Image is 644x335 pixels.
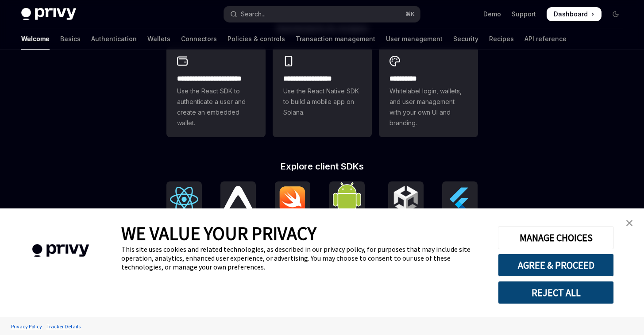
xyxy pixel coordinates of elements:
div: Search... [241,9,266,19]
a: API reference [524,28,567,50]
a: User management [386,28,443,50]
a: Recipes [489,28,514,50]
a: Privacy Policy [9,319,44,334]
a: **** *****Whitelabel login, wallets, and user management with your own UI and branding. [379,47,478,137]
a: Connectors [181,28,217,50]
a: **** **** **** ***Use the React Native SDK to build a mobile app on Solana. [273,47,372,137]
img: Android (Kotlin) [333,182,361,216]
a: Demo [483,10,501,19]
span: Whitelabel login, wallets, and user management with your own UI and branding. [389,86,467,128]
span: WE VALUE YOUR PRIVACY [121,222,316,245]
span: Use the React SDK to authenticate a user and create an embedded wallet. [177,86,255,128]
span: Dashboard [554,10,588,19]
button: AGREE & PROCEED [498,254,614,277]
a: ReactReact [166,181,202,227]
div: This site uses cookies and related technologies, as described in our privacy policy, for purposes... [121,245,485,271]
a: FlutterFlutter [442,181,478,227]
a: UnityUnity [388,181,424,227]
a: Basics [60,28,81,50]
a: Authentication [91,28,137,50]
button: Open search [224,6,420,22]
a: Android (Kotlin)Android (Kotlin) [329,181,369,227]
a: React NativeReact Native [220,181,256,227]
span: ⌘ K [405,11,415,18]
img: company logo [13,231,108,270]
a: iOS (Swift)iOS (Swift) [275,181,310,227]
span: Use the React Native SDK to build a mobile app on Solana. [283,86,361,118]
a: Policies & controls [228,28,285,50]
img: React [170,187,198,212]
a: Support [512,10,536,19]
img: Unity [392,185,420,213]
a: Tracker Details [44,319,83,334]
h2: Explore client SDKs [166,162,478,171]
a: close banner [621,214,638,232]
button: MANAGE CHOICES [498,226,614,249]
a: Security [453,28,478,50]
img: dark logo [21,8,76,20]
img: React Native [224,186,252,212]
a: Wallets [147,28,170,50]
a: Welcome [21,28,50,50]
img: close banner [626,220,632,226]
img: iOS (Swift) [278,186,307,212]
img: Flutter [446,185,474,213]
a: Dashboard [547,7,602,21]
button: REJECT ALL [498,281,614,304]
a: Transaction management [296,28,375,50]
button: Toggle dark mode [609,7,623,21]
